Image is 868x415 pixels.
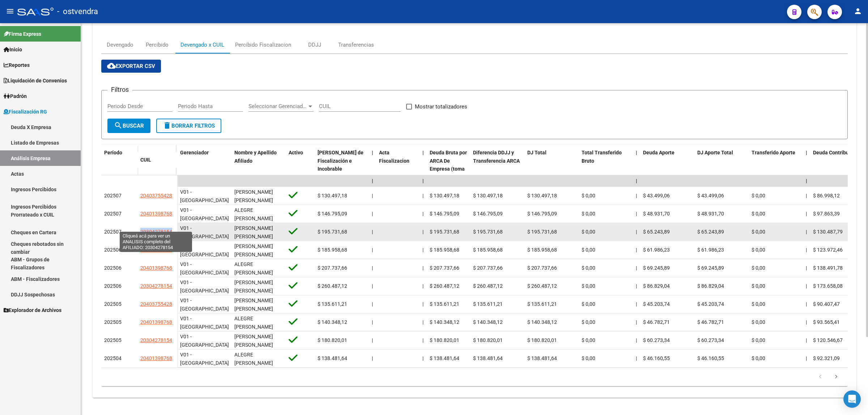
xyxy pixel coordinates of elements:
datatable-header-cell: | [803,145,810,193]
span: Deuda Bruta por ARCA De Empresa (toma en cuenta todos los afiliados) [430,150,467,188]
span: $ 138.481,64 [318,355,347,361]
span: 202506 [104,247,122,253]
span: | [372,178,373,184]
span: $ 46.782,71 [697,319,724,325]
span: | [372,247,373,253]
span: $ 260.487,12 [473,283,503,289]
span: Firma Express [4,30,41,38]
span: $ 185.958,68 [527,247,557,253]
span: $ 123.972,46 [813,247,843,253]
span: | [806,229,807,235]
button: Exportar CSV [101,60,161,73]
span: Deuda Contribucion [813,150,859,155]
span: | [636,337,637,343]
span: $ 195.731,68 [318,229,347,235]
span: | [422,337,424,343]
datatable-header-cell: Transferido Aporte [749,145,803,193]
span: $ 0,00 [582,211,595,217]
span: | [422,178,424,184]
span: $ 0,00 [752,319,765,325]
span: $ 48.931,70 [697,211,724,217]
span: | [422,283,424,289]
span: Padrón [4,92,27,100]
span: ALEGRE [PERSON_NAME] [234,261,273,275]
span: $ 46.160,55 [643,355,670,361]
datatable-header-cell: | [633,145,640,193]
span: $ 146.795,09 [473,211,503,217]
span: 20403755428 [140,247,172,253]
span: $ 93.565,41 [813,319,840,325]
span: Activo [289,150,303,155]
span: | [636,150,637,155]
span: Diferencia DDJJ y Transferencia ARCA [473,150,520,164]
span: 20304278154 [140,229,172,235]
span: 20304278154 [140,283,172,289]
span: $ 138.481,64 [430,355,459,361]
h3: Filtros [107,85,132,95]
datatable-header-cell: Acta Fiscalizacion [376,145,420,193]
span: $ 140.348,12 [430,319,459,325]
span: Fiscalización RG [4,108,47,116]
span: DJ Total [527,150,546,155]
span: | [372,355,373,361]
span: $ 97.863,39 [813,211,840,217]
span: | [372,319,373,325]
span: $ 146.795,09 [527,211,557,217]
span: | [806,265,807,271]
span: V01 - [GEOGRAPHIC_DATA] [180,243,229,257]
span: V01 - [GEOGRAPHIC_DATA] [180,298,229,312]
span: $ 46.160,55 [697,355,724,361]
button: Buscar [107,119,150,133]
span: $ 61.986,23 [697,247,724,253]
span: V01 - [GEOGRAPHIC_DATA] [180,334,229,348]
span: | [422,150,424,155]
span: Exportar CSV [107,63,155,69]
span: | [636,301,637,307]
span: ALEGRE [PERSON_NAME] [234,352,273,366]
span: | [422,319,424,325]
span: $ 130.487,79 [813,229,843,235]
span: | [636,319,637,325]
span: Acta Fiscalizacion [379,150,409,164]
div: Open Intercom Messenger [843,390,861,408]
span: 20304278154 [140,337,172,343]
datatable-header-cell: Deuda Bruta Neto de Fiscalización e Incobrable [315,145,369,193]
span: [PERSON_NAME] [PERSON_NAME] [234,243,273,257]
div: DDJJ [308,41,321,49]
span: V01 - [GEOGRAPHIC_DATA] [180,207,229,221]
span: DJ Aporte Total [697,150,733,155]
span: | [372,193,373,198]
span: | [806,193,807,198]
span: 202505 [104,337,122,343]
span: | [636,265,637,271]
span: $ 138.481,64 [527,355,557,361]
span: $ 0,00 [582,247,595,253]
span: | [636,247,637,253]
datatable-header-cell: Deuda Aporte [640,145,694,193]
span: | [422,193,424,198]
span: $ 0,00 [582,301,595,307]
span: $ 45.203,74 [697,301,724,307]
span: $ 0,00 [582,265,595,271]
span: $ 92.321,09 [813,355,840,361]
datatable-header-cell: Total Transferido Bruto [579,145,633,193]
span: $ 86.829,04 [643,283,670,289]
span: | [422,301,424,307]
div: Percibido Fiscalizacion [235,41,291,49]
span: 202505 [104,301,122,307]
span: | [806,301,807,307]
span: $ 61.986,23 [643,247,670,253]
div: Devengado [107,41,133,49]
span: | [806,355,807,361]
span: $ 0,00 [582,283,595,289]
span: $ 140.348,12 [473,319,503,325]
span: $ 120.546,67 [813,337,843,343]
datatable-header-cell: Deuda Contribucion [810,145,864,193]
mat-icon: delete [163,121,171,130]
span: $ 138.491,78 [813,265,843,271]
span: $ 135.611,21 [473,301,503,307]
span: $ 195.731,68 [430,229,459,235]
span: $ 140.348,12 [318,319,347,325]
div: Transferencias [338,41,374,49]
span: 202507 [104,193,122,198]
